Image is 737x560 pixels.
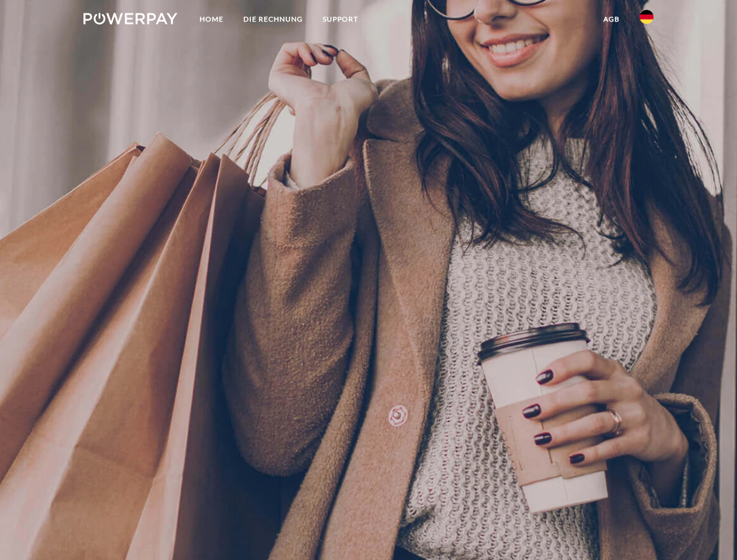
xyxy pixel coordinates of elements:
[190,9,233,30] a: Home
[83,13,177,24] img: logo-powerpay-white.svg
[640,10,654,24] img: de
[593,9,630,30] a: agb
[233,9,313,30] a: DIE RECHNUNG
[313,9,368,30] a: SUPPORT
